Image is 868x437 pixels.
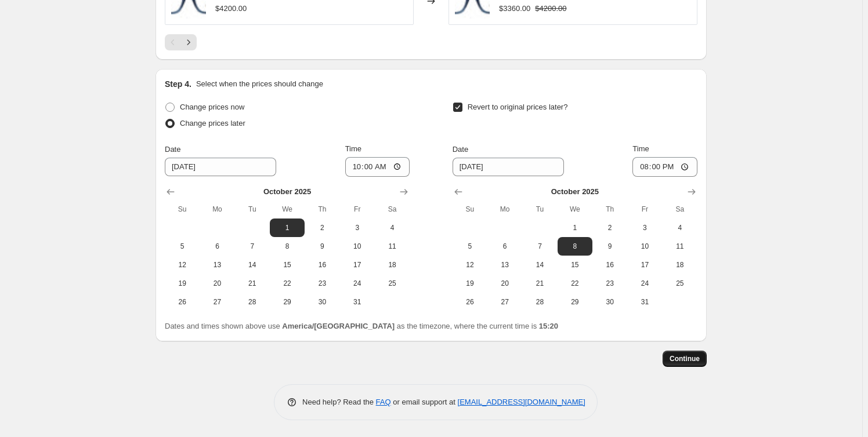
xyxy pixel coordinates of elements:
[597,205,623,214] span: Th
[200,293,234,311] button: Monday October 27 2025
[235,274,270,293] button: Tuesday October 21 2025
[453,237,487,256] button: Sunday October 5 2025
[379,205,405,214] span: Sa
[180,103,244,111] span: Change prices now
[162,184,179,200] button: Show previous month, September 2025
[309,242,335,251] span: 9
[492,297,518,307] span: 27
[663,256,697,274] button: Saturday October 18 2025
[457,242,483,251] span: 5
[196,78,323,90] p: Select when the prices should change
[632,260,657,270] span: 17
[667,242,693,251] span: 11
[522,293,557,311] button: Tuesday October 28 2025
[345,260,370,270] span: 17
[592,237,627,256] button: Thursday October 9 2025
[235,256,270,274] button: Tuesday October 14 2025
[562,279,588,288] span: 22
[632,242,657,251] span: 10
[270,200,305,218] th: Wednesday
[379,223,405,232] span: 4
[663,274,697,293] button: Saturday October 25 2025
[204,260,230,270] span: 13
[235,200,270,218] th: Tuesday
[453,293,487,311] button: Sunday October 26 2025
[204,242,230,251] span: 6
[169,279,195,288] span: 19
[169,205,195,214] span: Su
[468,103,568,111] span: Revert to original prices later?
[632,144,649,153] span: Time
[453,274,487,293] button: Sunday October 19 2025
[597,297,623,307] span: 30
[558,218,592,237] button: Wednesday October 1 2025
[165,158,276,176] input: 9/29/2025
[305,237,339,256] button: Thursday October 9 2025
[375,218,410,237] button: Saturday October 4 2025
[522,274,557,293] button: Tuesday October 21 2025
[165,293,200,311] button: Sunday October 26 2025
[165,34,197,50] nav: Pagination
[492,205,518,214] span: Mo
[667,260,693,270] span: 18
[270,218,305,237] button: Wednesday October 1 2025
[487,237,522,256] button: Monday October 6 2025
[345,223,370,232] span: 3
[240,242,265,251] span: 7
[270,293,305,311] button: Wednesday October 29 2025
[305,200,339,218] th: Thursday
[235,237,270,256] button: Tuesday October 7 2025
[345,242,370,251] span: 10
[627,274,662,293] button: Friday October 24 2025
[627,237,662,256] button: Friday October 10 2025
[527,205,552,214] span: Tu
[340,293,375,311] button: Friday October 31 2025
[274,242,300,251] span: 8
[487,293,522,311] button: Monday October 27 2025
[391,398,458,406] span: or email support at
[453,158,564,176] input: 9/29/2025
[632,205,657,214] span: Fr
[165,200,200,218] th: Sunday
[592,200,627,218] th: Thursday
[169,297,195,307] span: 26
[457,260,483,270] span: 12
[453,256,487,274] button: Sunday October 12 2025
[499,3,530,14] div: $3360.00
[667,279,693,288] span: 25
[345,297,370,307] span: 31
[180,119,245,128] span: Change prices later
[375,256,410,274] button: Saturday October 18 2025
[379,242,405,251] span: 11
[558,237,592,256] button: Wednesday October 8 2025
[562,242,588,251] span: 8
[562,205,588,214] span: We
[527,242,552,251] span: 7
[562,223,588,232] span: 1
[535,3,566,14] strike: $4200.00
[204,297,230,307] span: 27
[663,218,697,237] button: Saturday October 4 2025
[165,256,200,274] button: Sunday October 12 2025
[274,223,300,232] span: 1
[457,205,483,214] span: Su
[450,184,466,200] button: Show previous month, September 2025
[309,297,335,307] span: 30
[204,279,230,288] span: 20
[667,223,693,232] span: 4
[274,297,300,307] span: 29
[200,200,234,218] th: Monday
[492,279,518,288] span: 20
[627,200,662,218] th: Friday
[305,293,339,311] button: Thursday October 30 2025
[632,223,657,232] span: 3
[379,260,405,270] span: 18
[165,322,558,330] span: Dates and times shown above use as the timezone, where the current time is
[492,260,518,270] span: 13
[597,260,623,270] span: 16
[627,218,662,237] button: Friday October 3 2025
[309,260,335,270] span: 16
[302,398,376,406] span: Need help? Read the
[240,279,265,288] span: 21
[539,322,558,330] b: 15:20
